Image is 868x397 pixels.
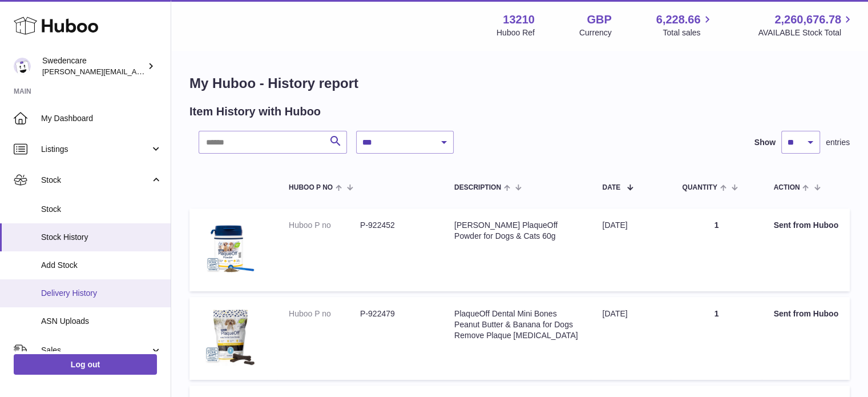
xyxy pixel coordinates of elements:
[754,137,776,148] label: Show
[360,308,431,319] dd: P-922479
[41,345,150,356] span: Sales
[773,184,800,191] span: Action
[289,308,360,319] dt: Huboo P no
[41,288,162,299] span: Delivery History
[671,297,762,380] td: 1
[682,184,717,191] span: Quantity
[289,184,333,191] span: Huboo P no
[443,208,591,291] td: [PERSON_NAME] PlaqueOff Powder for Dogs & Cats 60g
[773,220,838,230] strong: Sent from Huboo
[774,12,841,27] span: 2,260,676.78
[14,354,157,375] a: Log out
[454,184,501,191] span: Description
[671,208,762,291] td: 1
[189,74,850,93] h1: My Huboo - History report
[773,309,838,318] strong: Sent from Huboo
[41,260,162,271] span: Add Stock
[41,316,162,327] span: ASN Uploads
[591,208,671,291] td: [DATE]
[591,297,671,380] td: [DATE]
[41,232,162,243] span: Stock History
[656,12,701,27] span: 6,228.66
[758,27,854,38] span: AVAILABLE Stock Total
[289,220,360,231] dt: Huboo P no
[587,12,611,27] strong: GBP
[14,58,31,75] img: rebecca.fall@swedencare.co.uk
[656,12,714,38] a: 6,228.66 Total sales
[41,113,162,124] span: My Dashboard
[360,220,431,231] dd: P-922452
[41,204,162,215] span: Stock
[496,27,535,38] div: Huboo Ref
[663,27,713,38] span: Total sales
[42,67,229,76] span: [PERSON_NAME][EMAIL_ADDRESS][DOMAIN_NAME]
[41,175,150,186] span: Stock
[189,104,321,119] h2: Item History with Huboo
[201,308,258,366] img: $_57.JPG
[41,144,150,155] span: Listings
[758,12,854,38] a: 2,260,676.78 AVAILABLE Stock Total
[826,137,850,148] span: entries
[579,27,612,38] div: Currency
[201,220,258,277] img: $_57.JPG
[503,12,535,27] strong: 13210
[443,297,591,380] td: PlaqueOff Dental Mini Bones Peanut Butter & Banana for Dogs Remove Plaque [MEDICAL_DATA]
[602,184,620,191] span: Date
[42,55,145,77] div: Swedencare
